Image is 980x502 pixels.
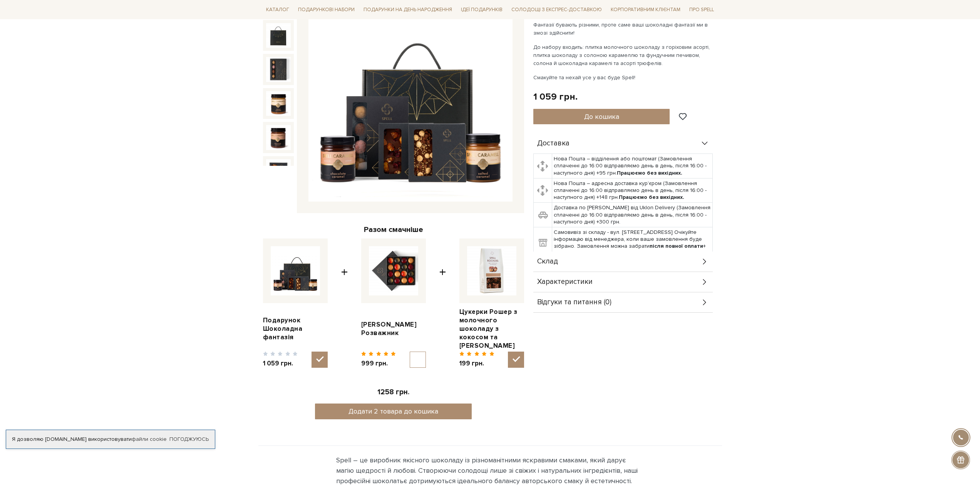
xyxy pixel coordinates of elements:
button: До кошика [533,109,670,124]
td: Самовивіз зі складу - вул. [STREET_ADDRESS] Очікуйте інформацію від менеджера, коли ваше замовлен... [552,227,713,259]
span: До кошика [584,112,619,121]
p: До набору входить: плитка молочного шоколаду з горіховим асорті, плитка шоколаду з солоною караме... [533,43,714,67]
img: Цукерки Рошер з молочного шоколаду з кокосом та мигдалем [467,246,516,295]
td: Нова Пошта – відділення або поштомат (Замовлення сплаченні до 16:00 відправляємо день в день, піс... [552,154,713,178]
div: Разом смачніше [263,225,524,235]
img: Подарунок Шоколадна фантазія [271,246,320,295]
b: після повної оплати [650,243,703,249]
span: 199 грн. [459,359,494,368]
div: Spell – це виробник якісного шоколаду із різноманітними яскравими смаками, який дарує магію щедро... [336,455,644,486]
a: Подарунки на День народження [360,4,455,16]
a: Солодощі з експрес-доставкою [508,3,605,16]
div: 1 059 грн. [533,91,578,103]
a: Подарунок Шоколадна фантазія [263,316,328,342]
a: Цукерки Рошер з молочного шоколаду з кокосом та [PERSON_NAME] [459,308,524,350]
a: [PERSON_NAME] Розважник [361,320,426,337]
a: Про Spell [686,4,717,16]
div: Я дозволяю [DOMAIN_NAME] використовувати [6,436,215,443]
span: + [341,238,348,368]
span: 1 059 грн. [263,359,298,368]
img: Подарунок Шоколадна фантазія [266,125,291,150]
span: + [439,238,446,368]
img: Подарунок Шоколадна фантазія [266,159,291,184]
span: Склад [537,258,558,265]
b: Працюємо без вихідних. [619,194,684,200]
img: Подарунок Шоколадна фантазія [266,23,291,48]
td: Нова Пошта – адресна доставка кур'єром (Замовлення сплаченні до 16:00 відправляємо день в день, п... [552,178,713,203]
p: Смакуйте та нехай усе у вас буде Spell! [533,73,714,82]
button: Додати 2 товара до кошика [315,404,472,419]
span: Доставка [537,140,570,147]
a: Каталог [263,4,292,16]
span: 999 грн. [361,359,396,368]
b: Працюємо без вихідних. [617,170,682,176]
span: Характеристики [537,279,593,285]
span: Відгуки та питання (0) [537,299,611,306]
img: Подарунок Шоколадна фантазія [266,91,291,116]
a: Погоджуюсь [169,436,209,443]
a: Ідеї подарунків [458,4,506,16]
td: Доставка по [PERSON_NAME] від Uklon Delivery (Замовлення сплаченні до 16:00 відправляємо день в д... [552,203,713,227]
a: Корпоративним клієнтам [608,4,683,16]
p: Фантазії бувають різними, проте саме ваші шоколадні фантазії ми в змозі здійснити! [533,21,714,37]
a: Подарункові набори [295,4,358,16]
img: Сет цукерок Розважник [369,246,418,295]
span: 1258 грн. [377,388,409,397]
img: Подарунок Шоколадна фантазія [266,57,291,82]
a: файли cookie [132,436,167,442]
